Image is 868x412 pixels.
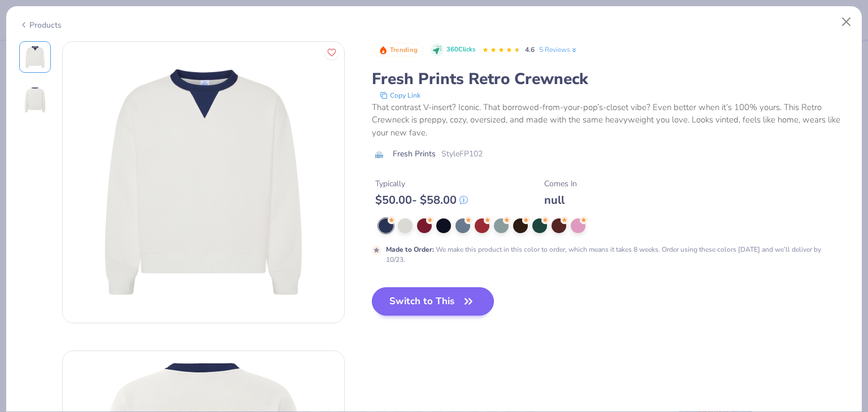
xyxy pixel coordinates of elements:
[21,43,49,71] img: Front
[372,68,849,90] div: Fresh Prints Retro Crewneck
[372,101,849,139] div: That contrast V-insert? Iconic. That borrowed-from-your-pop’s-closet vibe? Even better when it’s ...
[375,178,468,190] div: Typically
[386,244,824,265] div: We make this product in this color to order, which means it takes 8 weeks. Order using these colo...
[21,86,49,113] img: Back
[372,287,494,315] button: Switch to This
[324,45,339,60] button: Like
[373,43,424,58] button: Badge Button
[539,45,578,55] a: 5 Reviews
[441,148,483,160] span: Style FP102
[482,41,520,59] div: 4.6 Stars
[525,45,535,54] span: 4.6
[372,150,387,159] img: brand logo
[386,245,434,254] strong: Made to Order :
[63,42,344,323] img: Front
[375,193,468,207] div: $ 50.00 - $ 58.00
[446,45,475,55] span: 360 Clicks
[376,90,424,101] button: copy to clipboard
[19,19,62,31] div: Products
[544,178,577,190] div: Comes In
[836,11,857,33] button: Close
[393,148,436,160] span: Fresh Prints
[390,47,418,53] span: Trending
[379,46,388,55] img: Trending sort
[544,193,577,207] div: null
